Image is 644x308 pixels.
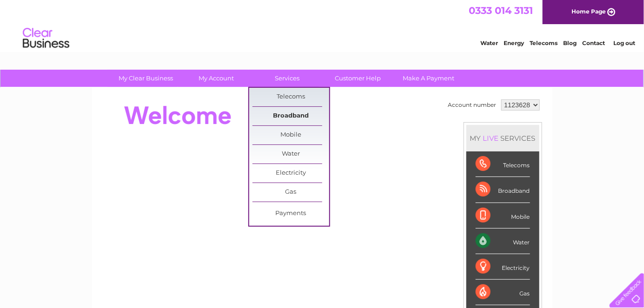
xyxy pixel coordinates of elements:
[252,145,329,164] a: Water
[107,70,184,87] a: My Clear Business
[249,70,325,87] a: Services
[476,151,530,177] div: Telecoms
[252,126,329,144] a: Mobile
[252,183,329,202] a: Gas
[504,39,524,46] a: Energy
[582,39,605,46] a: Contact
[252,204,329,223] a: Payments
[563,39,577,46] a: Blog
[530,39,558,46] a: Telecoms
[469,5,533,16] a: 0333 014 3131
[476,280,530,305] div: Gas
[476,203,530,229] div: Mobile
[319,70,396,87] a: Customer Help
[103,5,542,45] div: Clear Business is a trading name of Verastar Limited (registered in [GEOGRAPHIC_DATA] No. 3667643...
[466,125,539,151] div: MY SERVICES
[613,39,635,46] a: Log out
[252,107,329,125] a: Broadband
[476,177,530,203] div: Broadband
[252,164,329,183] a: Electricity
[481,134,501,143] div: LIVE
[178,70,255,87] a: My Account
[390,70,467,87] a: Make A Payment
[476,229,530,254] div: Water
[22,24,70,52] img: logo.png
[480,39,498,46] a: Water
[252,88,329,106] a: Telecoms
[476,254,530,280] div: Electricity
[446,97,499,113] td: Account number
